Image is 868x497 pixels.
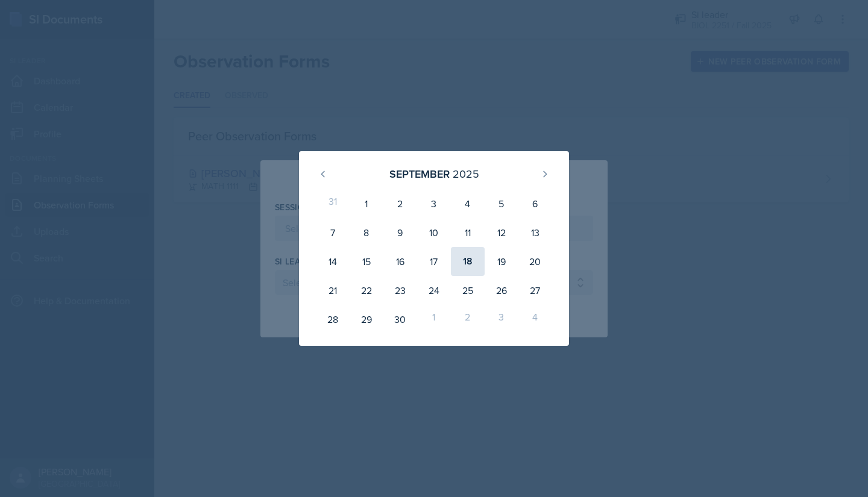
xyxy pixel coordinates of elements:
[485,247,518,276] div: 19
[485,189,518,218] div: 5
[350,305,383,334] div: 29
[316,218,350,247] div: 7
[518,247,552,276] div: 20
[451,189,485,218] div: 4
[383,247,417,276] div: 16
[350,189,383,218] div: 1
[417,218,451,247] div: 10
[518,276,552,305] div: 27
[383,189,417,218] div: 2
[316,276,350,305] div: 21
[485,305,518,334] div: 3
[417,305,451,334] div: 1
[451,218,485,247] div: 11
[518,189,552,218] div: 6
[350,247,383,276] div: 15
[383,218,417,247] div: 9
[417,189,451,218] div: 3
[316,189,350,218] div: 31
[316,247,350,276] div: 14
[316,305,350,334] div: 28
[453,166,479,182] div: 2025
[350,276,383,305] div: 22
[451,276,485,305] div: 25
[485,218,518,247] div: 12
[518,305,552,334] div: 4
[350,218,383,247] div: 8
[451,247,485,276] div: 18
[417,276,451,305] div: 24
[485,276,518,305] div: 26
[451,305,485,334] div: 2
[518,218,552,247] div: 13
[383,305,417,334] div: 30
[417,247,451,276] div: 17
[389,166,450,182] div: September
[383,276,417,305] div: 23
